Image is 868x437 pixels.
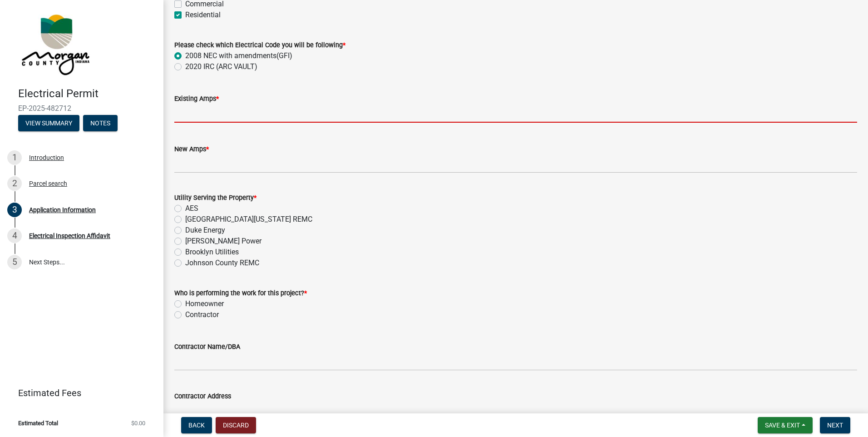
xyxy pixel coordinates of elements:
button: View Summary [18,115,79,131]
label: Who is performing the work for this project? [174,290,307,297]
a: Estimated Fees [7,384,149,402]
button: Notes [83,115,118,131]
wm-modal-confirm: Summary [18,120,79,127]
span: EP-2025-482712 [18,104,145,113]
label: Homeowner [185,298,224,309]
label: [GEOGRAPHIC_DATA][US_STATE] REMC [185,214,312,225]
div: 2 [7,176,22,191]
label: Please check which Electrical Code you will be following [174,42,345,49]
button: Next [820,417,850,433]
label: Residential [185,10,221,20]
h4: Electrical Permit [18,87,156,100]
div: Introduction [29,154,64,161]
label: Johnson County REMC [185,258,259,268]
div: Parcel search [29,180,67,187]
button: Save & Exit [758,417,813,433]
label: New Amps [174,146,209,153]
label: 2008 NEC with amendments(GFI) [185,50,292,61]
div: 5 [7,255,22,269]
label: Duke Energy [185,225,225,236]
img: Morgan County, Indiana [18,10,91,78]
label: Contractor [185,309,219,320]
label: Contractor Name/DBA [174,344,240,350]
span: Estimated Total [18,420,58,426]
label: Utility Serving the Property [174,195,256,201]
label: [PERSON_NAME] Power [185,236,261,247]
span: Save & Exit [765,422,800,429]
label: AES [185,203,198,214]
label: Brooklyn Utilities [185,247,239,258]
div: Electrical Inspection Affidavit [29,233,110,239]
div: 4 [7,228,22,243]
div: 3 [7,203,22,217]
label: 2020 IRC (ARC VAULT) [185,61,257,72]
div: 1 [7,150,22,165]
wm-modal-confirm: Notes [83,120,118,127]
span: Next [827,422,843,429]
label: Contractor Address [174,393,231,400]
span: $0.00 [131,420,145,426]
span: Back [188,422,205,429]
button: Discard [216,417,256,433]
label: Existing Amps [174,96,219,102]
div: Application Information [29,207,96,213]
button: Back [181,417,212,433]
